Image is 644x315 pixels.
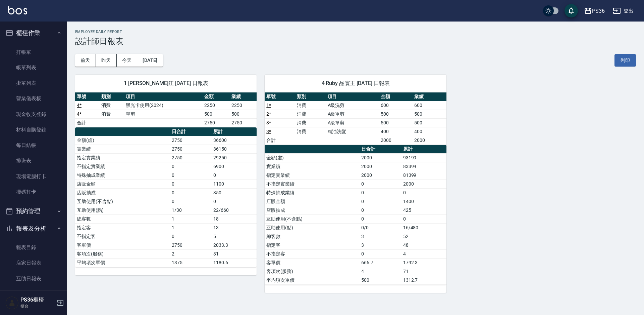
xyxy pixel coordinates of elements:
[3,137,64,153] a: 每日結帳
[265,136,295,145] td: 合計
[212,258,257,267] td: 1180.6
[265,241,360,249] td: 指定客
[20,303,55,309] p: 櫃台
[265,171,360,180] td: 指定實業績
[170,223,212,232] td: 1
[360,249,401,258] td: 0
[212,241,257,249] td: 2033.3
[273,80,438,87] span: 4 Ruby 品寰王 [DATE] 日報表
[326,101,379,110] td: A級洗剪
[230,110,257,118] td: 500
[203,92,230,101] th: 金額
[265,258,360,267] td: 客單價
[96,54,117,67] button: 昨天
[75,54,96,67] button: 前天
[265,153,360,162] td: 金額(虛)
[75,30,636,34] h2: Employee Daily Report
[203,101,230,110] td: 2250
[75,127,257,267] table: a dense table
[360,180,401,188] td: 0
[401,206,446,214] td: 425
[3,271,64,286] a: 互助日報表
[75,232,170,241] td: 不指定客
[413,127,446,136] td: 400
[379,92,413,101] th: 金額
[401,267,446,276] td: 71
[379,127,413,136] td: 400
[3,44,64,60] a: 打帳單
[100,92,124,101] th: 類別
[212,171,257,180] td: 0
[230,92,257,101] th: 業績
[170,180,212,188] td: 0
[75,37,636,46] h3: 設計師日報表
[265,206,360,214] td: 店販抽成
[295,92,326,101] th: 類別
[170,258,212,267] td: 1375
[360,267,401,276] td: 4
[360,206,401,214] td: 0
[203,118,230,127] td: 2750
[413,110,446,118] td: 500
[401,145,446,154] th: 累計
[137,54,163,67] button: [DATE]
[401,153,446,162] td: 93199
[3,24,64,42] button: 櫃檯作業
[75,223,170,232] td: 指定客
[124,110,203,118] td: 單剪
[75,249,170,258] td: 客項次(服務)
[265,249,360,258] td: 不指定客
[170,127,212,136] th: 日合計
[360,223,401,232] td: 0/0
[401,188,446,197] td: 0
[124,101,203,110] td: 黑光卡使用(2024)
[265,267,360,276] td: 客項次(服務)
[401,258,446,267] td: 1792.3
[3,75,64,91] a: 掛單列表
[360,153,401,162] td: 2000
[401,171,446,180] td: 81399
[401,223,446,232] td: 16/480
[170,188,212,197] td: 0
[326,110,379,118] td: A級單剪
[3,91,64,106] a: 營業儀表板
[75,188,170,197] td: 店販抽成
[75,258,170,267] td: 平均項次單價
[170,214,212,223] td: 1
[401,197,446,206] td: 1400
[75,162,170,171] td: 不指定實業績
[212,197,257,206] td: 0
[581,4,607,18] button: PS36
[265,276,360,284] td: 平均項次單價
[360,145,401,154] th: 日合計
[230,118,257,127] td: 2750
[401,241,446,249] td: 48
[295,118,326,127] td: 消費
[170,249,212,258] td: 2
[3,60,64,75] a: 帳單列表
[3,153,64,168] a: 排班表
[295,101,326,110] td: 消費
[401,249,446,258] td: 4
[265,188,360,197] td: 特殊抽成業績
[326,118,379,127] td: A級單剪
[360,162,401,171] td: 2000
[360,276,401,284] td: 500
[212,162,257,171] td: 6900
[212,145,257,153] td: 36150
[265,145,446,285] table: a dense table
[203,110,230,118] td: 500
[413,92,446,101] th: 業績
[170,197,212,206] td: 0
[100,101,124,110] td: 消費
[401,180,446,188] td: 2000
[20,297,55,303] h5: PS36櫃檯
[592,7,605,15] div: PS36
[326,127,379,136] td: 精油洗髮
[265,223,360,232] td: 互助使用(點)
[3,169,64,184] a: 現場電腦打卡
[75,92,257,127] table: a dense table
[212,249,257,258] td: 31
[295,127,326,136] td: 消費
[3,202,64,220] button: 預約管理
